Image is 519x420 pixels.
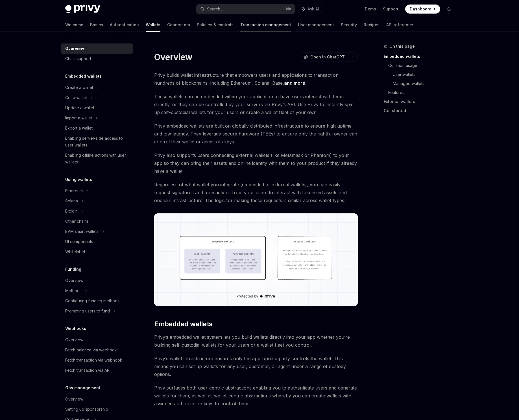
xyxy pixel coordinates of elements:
a: Fetch balance via webhook [61,345,133,355]
a: Policies & controls [197,18,234,32]
span: Privy’s wallet infrastructure ensures only the appropriate party controls the wallet. This means ... [154,355,358,378]
a: Support [383,6,398,12]
div: Fetch transaction via API [65,367,110,374]
h5: Using wallets [65,176,92,183]
a: Embedded wallets [384,52,458,61]
div: Export a wallet [65,125,93,132]
div: Other chains [65,218,89,225]
div: Get a wallet [65,94,87,101]
a: Security [341,18,357,32]
a: Fetch transaction via webhook [61,355,133,365]
div: Prompting users to fund [65,308,110,314]
div: Overview [65,396,83,403]
span: Open in ChatGPT [310,54,345,60]
a: Overview [61,43,133,54]
div: Fetch balance via webhook [65,347,117,353]
div: Configuring funding methods [65,297,119,304]
a: Managed wallets [393,79,458,88]
a: Overview [61,335,133,345]
a: Chain support [61,54,133,64]
span: On this page [389,43,415,50]
h1: Overview [154,52,192,62]
a: Get started [384,106,458,115]
button: Open in ChatGPT [300,52,348,62]
a: Whitelabel [61,247,133,257]
button: Toggle dark mode [445,5,454,14]
img: images/walletoverview.png [154,213,358,306]
span: ⌘ K [286,7,292,11]
a: Transaction management [240,18,291,32]
span: These wallets can be embedded within your application to have users interact with them directly, ... [154,93,358,116]
a: UI components [61,237,133,247]
div: Update a wallet [65,104,94,111]
a: Configuring funding methods [61,296,133,306]
div: UI components [65,238,93,245]
div: Ethereum [65,187,83,194]
span: Privy builds wallet infrastructure that empowers users and applications to transact on hundreds o... [154,71,358,87]
div: Create a wallet [65,84,93,91]
div: Overview [65,336,83,343]
a: User management [298,18,334,32]
div: Overview [65,45,84,52]
span: Privy’s embedded wallet system lets you build wallets directly into your app whether you’re build... [154,333,358,349]
a: Overview [61,275,133,286]
a: API reference [386,18,413,32]
a: Fetch transaction via API [61,365,133,375]
span: Privy surfaces both user-centric abstractions enabling you to authenticate users and generate wal... [154,384,358,408]
div: Methods [65,287,82,294]
div: Fetch transaction via webhook [65,357,122,364]
span: Privy embedded wallets are built on globally distributed infrastructure to ensure high uptime and... [154,122,358,146]
a: Basics [90,18,103,32]
span: Regardless of what wallet you integrate (embedded or external wallets), you can easily request si... [154,181,358,204]
img: dark logo [65,5,100,13]
span: Privy also supports users connecting external wallets (like Metamask or Phantom) to your app so t... [154,151,358,175]
a: Features [388,88,458,97]
div: Bitcoin [65,208,78,215]
a: and more [284,80,305,86]
a: Authentication [110,18,139,32]
span: Dashboard [410,6,431,12]
div: Search... [207,6,223,12]
a: Other chains [61,216,133,226]
h5: Embedded wallets [65,73,102,80]
a: Setting up sponsorship [61,404,133,414]
a: Recipes [364,18,380,32]
a: Enabling offline actions with user wallets [61,150,133,167]
div: Overview [65,277,83,284]
div: EVM smart wallets [65,228,99,235]
a: Demo [365,6,376,12]
button: Search...⌘K [196,4,295,14]
a: Dashboard [405,5,440,14]
button: Ask AI [298,4,323,14]
a: Export a wallet [61,123,133,133]
a: Common usage [388,61,458,70]
div: Chain support [65,55,91,62]
div: Solana [65,198,78,204]
div: Enabling server-side access to user wallets [65,135,130,148]
h5: Gas management [65,384,100,391]
a: External wallets [384,97,458,106]
div: Whitelabel [65,248,85,255]
a: Wallets [146,18,160,32]
span: Ask AI [308,6,319,12]
a: Connectors [167,18,190,32]
a: Overview [61,394,133,404]
div: Enabling offline actions with user wallets [65,152,130,165]
a: Welcome [65,18,83,32]
div: Setting up sponsorship [65,406,108,413]
span: Embedded wallets [154,320,212,329]
h5: Funding [65,266,81,273]
a: User wallets [393,70,458,79]
a: Update a wallet [61,103,133,113]
div: Import a wallet [65,115,92,121]
h5: Webhooks [65,325,86,332]
a: Enabling server-side access to user wallets [61,133,133,150]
